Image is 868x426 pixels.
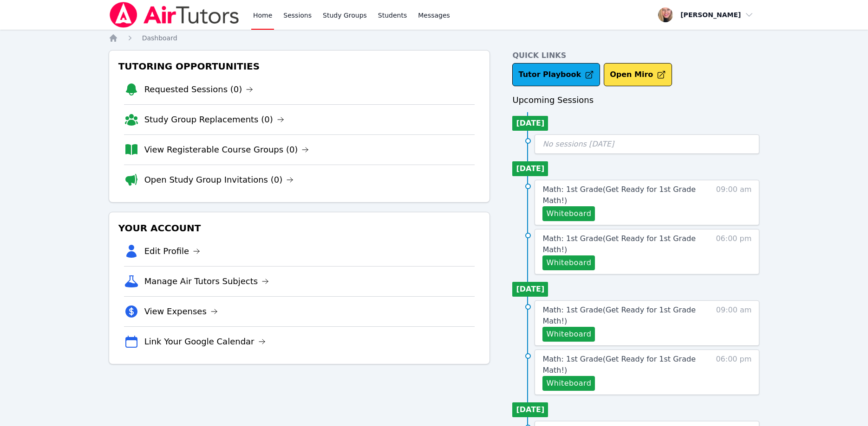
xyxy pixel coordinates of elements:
a: Math: 1st Grade(Get Ready for 1st Grade Math!) [542,233,699,255]
h3: Tutoring Opportunities [117,58,483,75]
a: Study Group Replacements (0) [144,113,284,126]
nav: Breadcrumb [109,33,760,43]
h3: Your Account [117,220,483,236]
button: Open Miro [604,63,672,86]
li: [DATE] [512,161,548,176]
a: Math: 1st Grade(Get Ready for 1st Grade Math!) [542,184,699,206]
h4: Quick Links [512,50,759,61]
span: No sessions [DATE] [542,140,614,148]
span: Dashboard [142,34,177,42]
button: Whiteboard [542,376,595,391]
a: Tutor Playbook [512,63,600,86]
button: Whiteboard [542,255,595,270]
span: Math: 1st Grade ( Get Ready for 1st Grade Math! ) [542,234,696,254]
li: [DATE] [512,116,548,131]
span: Math: 1st Grade ( Get Ready for 1st Grade Math! ) [542,305,696,325]
a: Math: 1st Grade(Get Ready for 1st Grade Math!) [542,354,699,376]
span: 09:00 am [716,305,752,342]
span: Messages [418,11,450,20]
a: Requested Sessions (0) [144,83,254,96]
a: Link Your Google Calendar [144,335,266,348]
a: Math: 1st Grade(Get Ready for 1st Grade Math!) [542,305,699,327]
button: Whiteboard [542,327,595,342]
h3: Upcoming Sessions [512,94,759,107]
span: Math: 1st Grade ( Get Ready for 1st Grade Math! ) [542,185,696,205]
span: 06:00 pm [716,354,751,391]
span: Math: 1st Grade ( Get Ready for 1st Grade Math! ) [542,355,696,375]
a: View Registerable Course Groups (0) [144,143,309,156]
img: Air Tutors [109,2,240,28]
a: View Expenses [144,305,218,318]
span: 09:00 am [716,184,752,221]
li: [DATE] [512,402,548,417]
a: Dashboard [142,33,177,43]
a: Edit Profile [144,245,201,258]
li: [DATE] [512,282,548,297]
span: 06:00 pm [716,233,751,270]
button: Whiteboard [542,206,595,221]
a: Manage Air Tutors Subjects [144,275,269,288]
a: Open Study Group Invitations (0) [144,173,294,186]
